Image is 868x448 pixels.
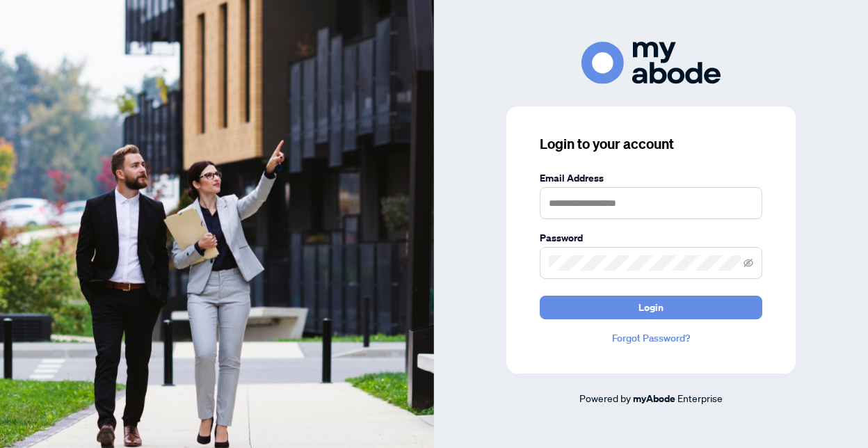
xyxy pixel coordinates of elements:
span: eye-invisible [744,258,753,268]
button: Login [540,296,762,319]
span: Login [638,296,664,319]
span: Powered by [579,392,631,404]
label: Password [540,230,762,246]
img: ma-logo [581,42,721,84]
span: Enterprise [677,392,723,404]
label: Email Address [540,170,762,186]
a: myAbode [633,391,675,406]
a: Forgot Password? [540,330,762,346]
h3: Login to your account [540,134,762,154]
